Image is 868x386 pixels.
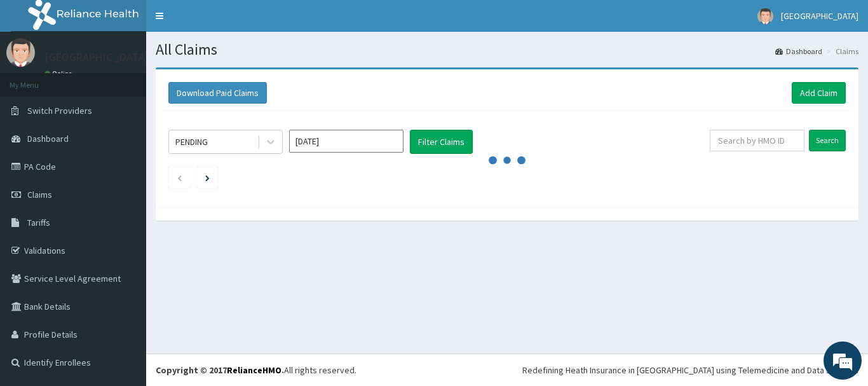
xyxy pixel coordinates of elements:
strong: Copyright © 2017 . [156,364,284,376]
svg: audio-loading [488,141,526,179]
a: Add Claim [792,82,846,104]
a: Next page [205,172,210,183]
img: User Image [6,38,35,67]
p: [GEOGRAPHIC_DATA] [44,52,149,63]
span: Tariffs [27,217,50,228]
span: Dashboard [27,133,69,144]
a: RelianceHMO [227,364,281,376]
input: Select Month and Year [289,130,403,153]
input: Search by HMO ID [710,130,804,151]
span: [GEOGRAPHIC_DATA] [781,10,858,22]
div: Redefining Heath Insurance in [GEOGRAPHIC_DATA] using Telemedicine and Data Science! [522,364,858,376]
h1: All Claims [156,41,858,58]
button: Download Paid Claims [168,82,267,104]
button: Filter Claims [410,130,473,154]
input: Search [809,130,846,151]
footer: All rights reserved. [146,354,868,386]
img: User Image [757,8,773,24]
a: Dashboard [775,46,822,57]
span: Claims [27,189,52,200]
div: PENDING [175,135,208,148]
a: Online [44,69,75,78]
a: Previous page [177,172,182,183]
span: Switch Providers [27,105,92,116]
li: Claims [824,46,858,57]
